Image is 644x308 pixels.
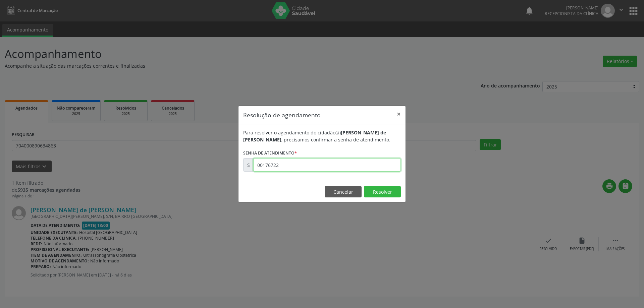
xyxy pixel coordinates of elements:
button: Close [392,106,406,122]
label: Senha de atendimento [243,148,297,158]
div: Para resolver o agendamento do cidadão(ã) , precisamos confirmar a senha de atendimento. [243,129,401,143]
button: Resolver [364,186,401,197]
div: S [243,158,254,172]
button: Cancelar [325,186,362,197]
b: [PERSON_NAME] de [PERSON_NAME] [243,129,386,143]
h5: Resolução de agendamento [243,111,321,119]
